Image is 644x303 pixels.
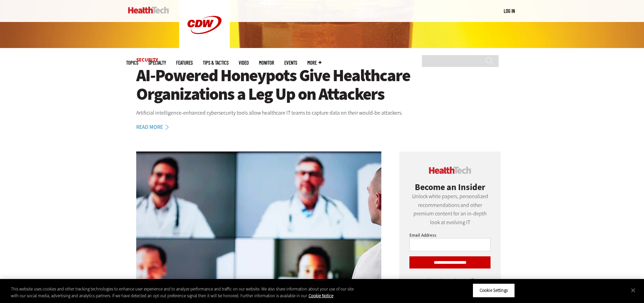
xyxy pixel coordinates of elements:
a: remote call with care team [136,151,382,300]
button: Close [626,283,641,298]
span: More [307,60,321,65]
a: Video [239,60,249,65]
a: Log in [504,8,515,14]
span: Specialty [148,60,166,65]
button: Cookie Settings [473,283,515,298]
a: More information about your privacy [309,293,333,299]
img: cdw insider logo [429,167,471,174]
img: remote call with care team [136,151,382,299]
a: AI-Powered Honeypots Give Healthcare Organizations a Leg Up on Attackers [136,66,508,103]
a: Events [284,60,297,65]
a: Read More [136,124,176,130]
a: CDW [179,45,230,52]
label: Email Address [409,232,436,238]
a: Features [176,60,193,65]
a: Tips & Tactics [203,60,229,65]
div: User menu [504,7,515,15]
p: Unlock white papers, personalized recommendations and other premium content for an in-depth look ... [409,192,491,227]
div: Already registered? [409,279,491,292]
span: Topics [126,60,138,65]
img: Home [128,7,169,14]
p: Artificial intelligence-enhanced cybersecurity tools allow healthcare IT teams to capture data on... [136,109,508,117]
a: MonITor [259,60,274,65]
div: This website uses cookies and other tracking technologies to enhance user experience and to analy... [11,286,354,299]
span: Become an Insider [415,181,485,193]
